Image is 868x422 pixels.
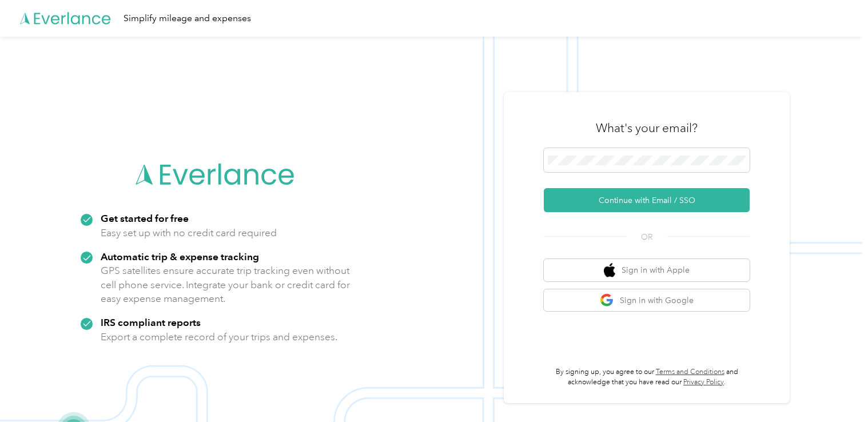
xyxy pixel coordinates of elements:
div: Simplify mileage and expenses [124,11,251,26]
p: Easy set up with no credit card required [101,226,277,240]
a: Privacy Policy [683,378,724,387]
p: GPS satellites ensure accurate trip tracking even without cell phone service. Integrate your bank... [101,264,351,306]
p: Export a complete record of your trips and expenses. [101,330,337,344]
button: Continue with Email / SSO [544,188,750,212]
a: Terms and Conditions [656,368,724,376]
strong: IRS compliant reports [101,316,201,328]
h3: What's your email? [596,120,698,136]
strong: Get started for free [101,212,189,224]
img: google logo [600,293,614,308]
strong: Automatic trip & expense tracking [101,250,259,262]
iframe: Everlance-gr Chat Button Frame [804,358,868,422]
button: apple logoSign in with Apple [544,259,750,281]
p: By signing up, you agree to our and acknowledge that you have read our . [544,367,750,387]
img: apple logo [604,263,615,277]
span: OR [627,231,667,243]
button: google logoSign in with Google [544,289,750,312]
